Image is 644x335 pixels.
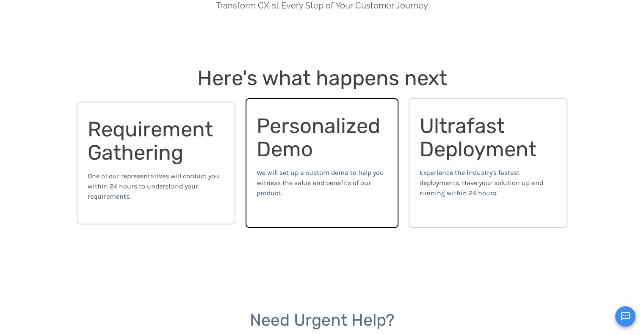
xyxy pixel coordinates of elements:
[88,172,219,200] span: One of our representatives will contact you within 24 hours to understand your requirements.
[257,169,384,197] span: We will set up a custom demo to help you witness the value and benefits of our product.
[216,0,428,11] span: Transform CX at Every Step of Your Customer Journey
[250,310,395,330] span: Need Urgent Help?
[420,169,543,197] span: Experience the industry's fastest deployments. Have your solution up and running within 24 hours.
[615,306,636,327] button: Open chat
[197,66,447,90] span: Here's what happens next
[88,117,218,165] span: Requirement Gathering
[420,114,536,161] span: Ultrafast Deployment
[257,114,385,161] span: Personalized Demo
